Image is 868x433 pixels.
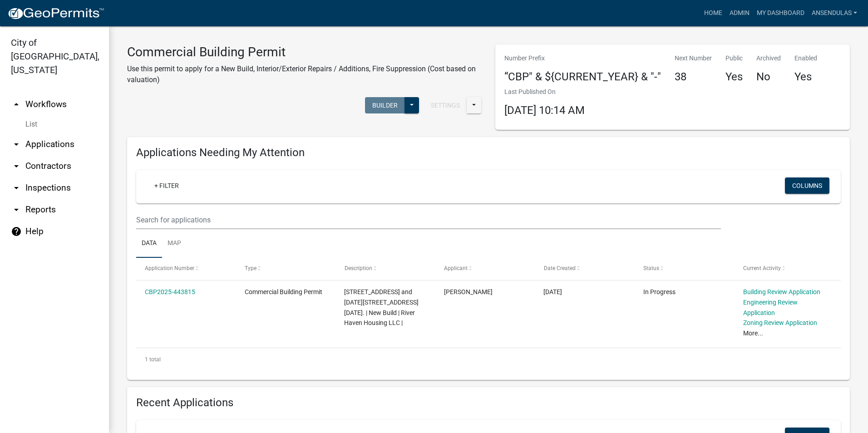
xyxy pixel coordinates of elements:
h4: Applications Needing My Attention [136,146,841,159]
datatable-header-cell: Current Activity [734,258,834,280]
i: help [11,226,22,237]
a: Engineering Review Application [743,299,798,316]
p: Enabled [794,54,817,63]
a: CBP2025-443815 [145,288,195,295]
a: More... [743,330,763,337]
button: Builder [365,97,405,113]
a: Building Review Application [743,288,820,295]
span: Status [643,265,659,271]
button: Columns [785,177,829,194]
p: Public [725,54,743,63]
a: + Filter [147,177,186,194]
h4: Recent Applications [136,396,841,409]
span: 1800 North Highland Avenue and 1425-1625 Maplewood Drive. | New Build | River Haven Housing LLC | [344,288,419,326]
datatable-header-cell: Applicant [435,258,535,280]
span: Type [245,265,256,271]
h4: Yes [794,70,817,84]
h4: No [756,70,781,84]
p: Use this permit to apply for a New Build, Interior/Exterior Repairs / Additions, Fire Suppression... [127,64,482,85]
h4: “CBP" & ${CURRENT_YEAR} & "-" [504,70,661,84]
datatable-header-cell: Application Number [136,258,236,280]
a: Home [700,5,726,22]
i: arrow_drop_down [11,204,22,215]
datatable-header-cell: Date Created [535,258,635,280]
span: Date Created [543,265,575,271]
h3: Commercial Building Permit [127,44,482,60]
h4: 38 [675,70,712,84]
datatable-header-cell: Status [635,258,735,280]
h4: Yes [725,70,743,84]
p: Last Published On [504,87,585,97]
p: Next Number [675,54,712,63]
datatable-header-cell: Description [335,258,435,280]
datatable-header-cell: Type [236,258,336,280]
input: Search for applications [136,211,721,229]
span: Applicant [444,265,468,271]
a: Admin [726,5,753,22]
span: Description [344,265,372,271]
span: Dean Madagan [444,288,493,295]
span: Commercial Building Permit [245,288,322,295]
i: arrow_drop_down [11,161,22,172]
i: arrow_drop_down [11,182,22,193]
a: ansendulas [808,5,861,22]
span: In Progress [643,288,676,295]
a: Zoning Review Application [743,319,817,326]
p: Number Prefix [504,54,661,63]
button: Settings [424,97,467,113]
i: arrow_drop_up [11,99,22,110]
a: Map [162,229,187,258]
i: arrow_drop_down [11,139,22,150]
span: 07/01/2025 [543,288,562,295]
span: Application Number [145,265,194,271]
a: My Dashboard [753,5,808,22]
p: Archived [756,54,781,63]
div: 1 total [136,348,841,371]
span: [DATE] 10:14 AM [504,104,585,117]
span: Current Activity [743,265,781,271]
a: Data [136,229,162,258]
